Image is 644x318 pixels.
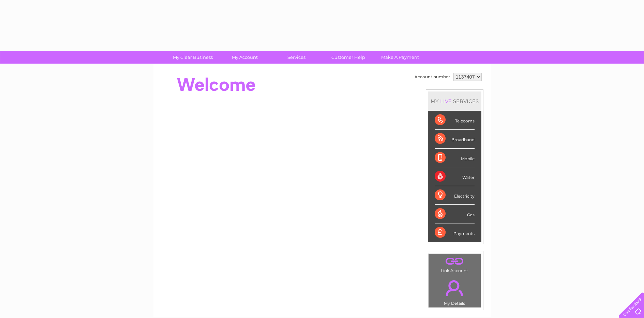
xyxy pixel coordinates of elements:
[435,223,475,242] div: Payments
[435,186,475,205] div: Electricity
[428,253,481,275] td: Link Account
[435,205,475,223] div: Gas
[430,255,479,267] a: .
[165,51,221,64] a: My Clear Business
[216,51,273,64] a: My Account
[430,276,479,300] a: .
[268,51,325,64] a: Services
[428,274,481,308] td: My Details
[435,149,475,167] div: Mobile
[435,167,475,186] div: Water
[413,71,452,83] td: Account number
[439,98,453,104] div: LIVE
[435,130,475,148] div: Broadband
[435,111,475,130] div: Telecoms
[320,51,376,64] a: Customer Help
[372,51,428,64] a: Make A Payment
[428,91,481,111] div: MY SERVICES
